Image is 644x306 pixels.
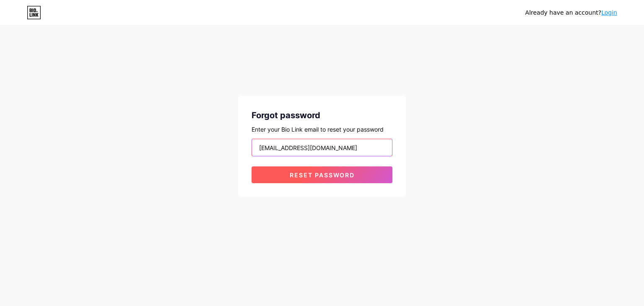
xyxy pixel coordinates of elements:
input: Email [252,139,392,156]
a: Login [601,9,617,16]
span: Reset password [290,171,355,179]
div: Forgot password [252,109,392,122]
div: Enter your Bio Link email to reset your password [252,125,392,134]
div: Already have an account? [525,8,617,17]
button: Reset password [252,166,392,183]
